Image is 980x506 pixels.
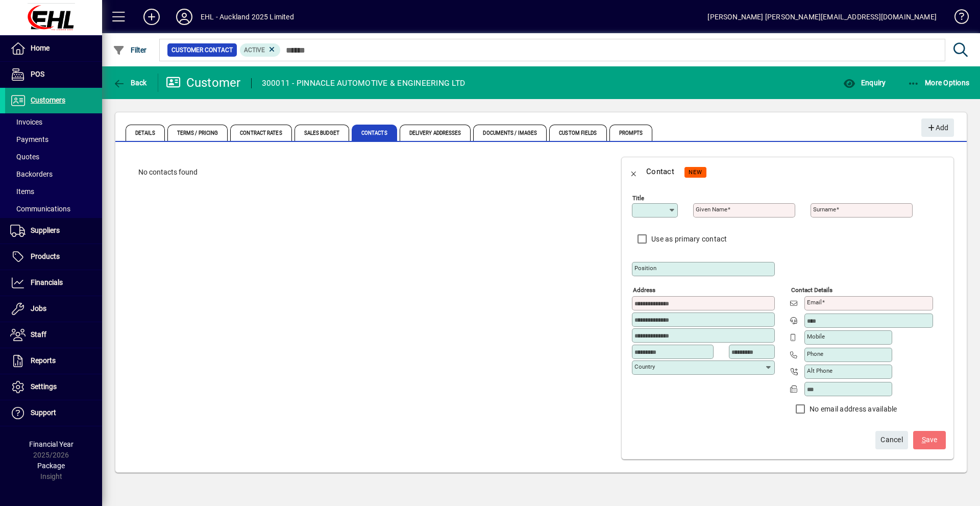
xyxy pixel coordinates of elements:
span: Products [31,252,60,260]
a: Products [5,244,102,270]
span: Terms / Pricing [167,125,228,141]
div: EHL - Auckland 2025 Limited [201,9,294,25]
span: POS [31,70,44,78]
div: Customer [166,75,241,91]
span: Home [31,44,50,52]
a: POS [5,62,102,87]
button: More Options [905,74,972,92]
div: [PERSON_NAME] [PERSON_NAME][EMAIL_ADDRESS][DOMAIN_NAME] [707,9,937,25]
span: Prompts [609,125,653,141]
span: Back [113,79,147,87]
span: Delivery Addresses [400,125,471,141]
span: Staff [31,330,46,339]
a: Settings [5,374,102,400]
span: Filter [113,46,147,54]
app-page-header-button: Back [102,74,158,92]
a: Communications [5,200,102,218]
a: Reports [5,348,102,374]
a: Support [5,400,102,426]
a: Backorders [5,165,102,183]
a: Items [5,183,102,200]
button: Back [622,159,646,184]
span: Documents / Images [473,125,547,141]
span: Reports [31,356,56,365]
mat-label: Surname [813,206,836,213]
span: Package [37,462,65,470]
div: No contacts found [128,157,603,188]
span: Contacts [352,125,397,141]
span: More Options [908,79,970,87]
a: Quotes [5,148,102,165]
a: Knowledge Base [947,2,967,35]
button: Save [913,431,946,449]
mat-chip: Activation Status: Active [240,43,281,57]
a: Invoices [5,113,102,131]
span: Customers [31,96,65,104]
button: Back [110,74,150,92]
mat-label: Phone [807,350,823,357]
span: S [922,436,926,444]
a: Suppliers [5,218,102,244]
mat-label: Given name [696,206,727,213]
span: Items [10,187,34,196]
span: ave [922,431,938,448]
a: Jobs [5,296,102,322]
button: Add [921,118,954,137]
mat-label: Position [634,264,656,272]
span: NEW [689,169,702,176]
a: Home [5,36,102,61]
span: Active [244,46,265,54]
button: Add [135,8,168,26]
a: Payments [5,131,102,148]
span: Financial Year [29,440,73,448]
a: Financials [5,270,102,296]
label: Use as primary contact [649,234,727,244]
span: Backorders [10,170,53,178]
button: Filter [110,41,150,59]
span: Sales Budget [295,125,349,141]
mat-label: Mobile [807,333,825,340]
span: Contract Rates [230,125,291,141]
span: Jobs [31,304,46,312]
mat-label: Country [634,363,655,370]
button: Profile [168,8,201,26]
span: Cancel [880,431,903,448]
label: No email address available [807,404,897,414]
span: Settings [31,382,57,391]
div: 300011 - PINNACLE AUTOMOTIVE & ENGINEERING LTD [262,75,465,91]
span: Add [926,119,948,136]
div: Contact [646,163,674,180]
span: Support [31,408,56,417]
button: Enquiry [841,74,888,92]
span: Quotes [10,153,39,161]
mat-label: Title [632,195,644,202]
span: Enquiry [843,79,886,87]
span: Customer Contact [171,45,233,55]
button: Cancel [875,431,908,449]
span: Financials [31,278,63,286]
span: Payments [10,135,48,143]
mat-label: Alt Phone [807,367,832,374]
span: Invoices [10,118,42,126]
span: Custom Fields [549,125,606,141]
span: Suppliers [31,226,60,234]
mat-label: Email [807,299,822,306]
a: Staff [5,322,102,348]
span: Communications [10,205,70,213]
span: Details [126,125,165,141]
